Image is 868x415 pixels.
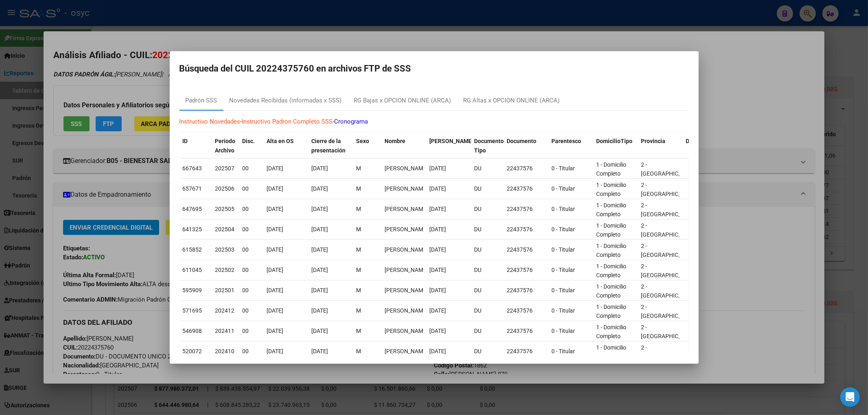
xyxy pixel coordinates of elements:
[356,226,361,232] span: M
[597,263,627,279] span: 1 - Domicilio Completo
[430,287,446,293] span: [DATE]
[385,165,429,172] span: GARCIA EDUARDO
[239,133,264,159] datatable-header-cell: Disc.
[385,185,429,192] span: GARCIA EDUARDO
[552,348,575,354] span: 0 - Titular
[215,165,235,172] span: 202507
[597,182,627,198] span: 1 - Domicilio Completo
[426,133,471,159] datatable-header-cell: Fecha Nac.
[552,226,575,232] span: 0 - Titular
[356,348,361,354] span: M
[312,328,328,334] span: [DATE]
[215,185,235,192] span: 202506
[385,287,429,293] span: GARCIA EDUARDO
[464,96,560,105] div: RG Altas x OPCION ONLINE (ARCA)
[597,161,627,177] span: 1 - Domicilio Completo
[683,133,728,159] datatable-header-cell: Departamento
[267,348,284,354] span: [DATE]
[552,328,575,334] span: 0 - Titular
[507,164,545,173] div: 22437576
[504,133,549,159] datatable-header-cell: Documento
[474,326,501,336] div: DU
[385,307,429,314] span: GARCIA EDUARDO
[430,328,446,334] span: [DATE]
[552,206,575,212] span: 0 - Titular
[243,184,260,193] div: 00
[215,138,236,154] span: Período Archivo
[267,206,284,212] span: [DATE]
[597,243,627,259] span: 1 - Domicilio Completo
[183,226,202,232] span: 641325
[215,206,235,212] span: 202505
[430,185,446,192] span: [DATE]
[267,267,284,273] span: [DATE]
[430,267,446,273] span: [DATE]
[840,387,860,407] div: Open Intercom Messenger
[267,165,284,172] span: [DATE]
[243,265,260,275] div: 00
[183,287,202,293] span: 595909
[267,226,284,232] span: [DATE]
[385,348,429,354] span: GARCIA EDUARDO
[641,222,696,238] span: 2 - [GEOGRAPHIC_DATA]
[242,118,333,125] a: Instructivo Padron Completo SSS
[312,185,328,192] span: [DATE]
[385,138,406,144] span: Nombre
[183,246,202,253] span: 615852
[243,138,255,144] span: Disc.
[597,344,627,360] span: 1 - Domicilio Completo
[430,138,475,144] span: [PERSON_NAME].
[474,138,504,154] span: Documento Tipo
[474,204,501,214] div: DU
[593,133,638,159] datatable-header-cell: DomicilioTipo
[507,204,545,214] div: 22437576
[597,202,627,218] span: 1 - Domicilio Completo
[552,267,575,273] span: 0 - Titular
[385,206,429,212] span: GARCIA EDUARDO
[183,267,202,273] span: 611045
[312,206,328,212] span: [DATE]
[179,117,689,126] p: - -
[356,246,361,253] span: M
[186,96,217,105] div: Padrón SSS
[474,265,501,275] div: DU
[356,138,370,144] span: Sexo
[356,267,361,273] span: M
[183,348,202,354] span: 520072
[356,287,361,293] span: M
[641,138,666,144] span: Provincia
[215,348,235,354] span: 202410
[179,61,689,76] h2: Búsqueda del CUIL 20224375760 en archivos FTP de SSS
[474,286,501,295] div: DU
[552,165,575,172] span: 0 - Titular
[267,185,284,192] span: [DATE]
[686,138,724,144] span: Departamento
[507,265,545,275] div: 22437576
[243,225,260,234] div: 00
[356,328,361,334] span: M
[183,206,202,212] span: 647695
[641,304,696,319] span: 2 - [GEOGRAPHIC_DATA]
[215,246,235,253] span: 202503
[356,185,361,192] span: M
[641,161,696,177] span: 2 - [GEOGRAPHIC_DATA]
[243,204,260,214] div: 00
[641,263,696,279] span: 2 - [GEOGRAPHIC_DATA]
[243,164,260,173] div: 00
[474,164,501,173] div: DU
[641,182,696,198] span: 2 - [GEOGRAPHIC_DATA]
[312,165,328,172] span: [DATE]
[312,307,328,314] span: [DATE]
[507,347,545,356] div: 22437576
[507,326,545,336] div: 22437576
[385,328,429,334] span: GARCIA EDUARDO
[243,347,260,356] div: 00
[597,304,627,319] span: 1 - Domicilio Completo
[215,287,235,293] span: 202501
[430,206,446,212] span: [DATE]
[385,246,429,253] span: GARCIA EDUARDO
[267,307,284,314] span: [DATE]
[507,184,545,193] div: 22437576
[183,185,202,192] span: 657671
[430,165,446,172] span: [DATE]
